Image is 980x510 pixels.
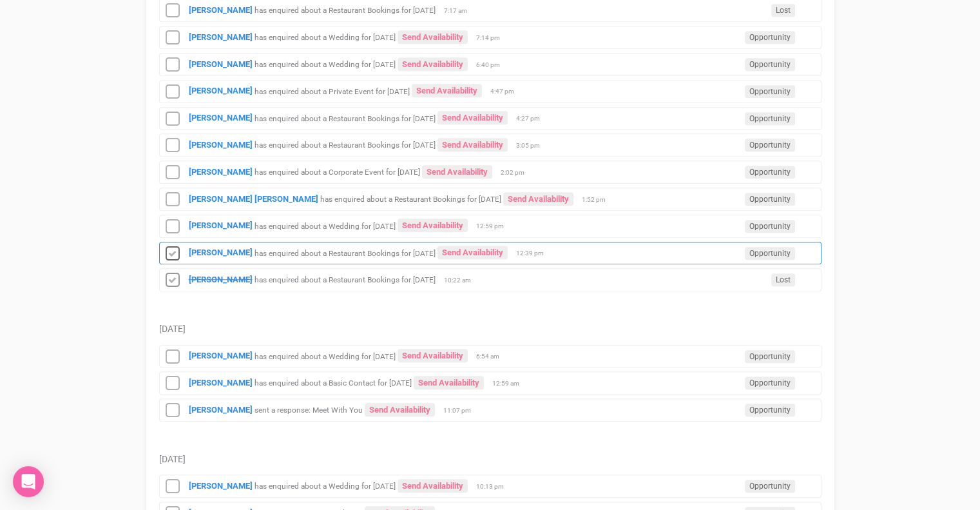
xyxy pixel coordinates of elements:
small: has enquired about a Restaurant Bookings for [DATE] [255,6,436,15]
small: has enquired about a Restaurant Bookings for [DATE] [255,113,436,123]
a: [PERSON_NAME] [189,5,253,15]
a: [PERSON_NAME] [189,113,253,123]
span: Lost [771,273,795,286]
a: [PERSON_NAME] [189,86,253,95]
small: has enquired about a Restaurant Bookings for [DATE] [255,248,436,257]
span: Opportunity [745,31,795,44]
small: has enquired about a Corporate Event for [DATE] [255,168,420,177]
small: sent a response: Meet With You [255,406,363,415]
span: 12:59 pm [476,222,508,231]
span: Opportunity [745,377,795,389]
a: [PERSON_NAME] [189,405,253,415]
a: Send Availability [503,192,573,206]
span: Opportunity [745,112,795,125]
h5: [DATE] [159,324,821,334]
a: [PERSON_NAME] [189,248,253,257]
a: Send Availability [437,246,508,259]
span: 6:54 am [476,352,508,361]
a: [PERSON_NAME] [189,32,253,42]
a: Send Availability [412,84,482,97]
small: has enquired about a Restaurant Bookings for [DATE] [255,141,436,150]
a: Send Availability [398,219,468,232]
span: 1:52 pm [582,195,614,204]
span: Opportunity [745,404,795,417]
span: Opportunity [745,247,795,260]
a: Send Availability [437,111,508,124]
span: Opportunity [745,193,795,206]
span: Opportunity [745,480,795,493]
small: has enquired about a Restaurant Bookings for [DATE] [320,195,501,204]
small: has enquired about a Wedding for [DATE] [255,482,396,491]
a: Send Availability [398,30,468,44]
a: [PERSON_NAME] [189,221,253,230]
span: 10:22 am [444,276,476,285]
a: [PERSON_NAME] [PERSON_NAME] [189,194,318,204]
span: 7:14 pm [476,34,508,43]
span: 7:17 am [444,6,476,15]
span: Lost [771,4,795,17]
span: Opportunity [745,85,795,98]
a: Send Availability [398,479,468,493]
span: 10:13 pm [476,482,508,491]
span: 3:05 pm [516,141,548,150]
small: has enquired about a Wedding for [DATE] [255,33,396,42]
span: Opportunity [745,350,795,363]
small: has enquired about a Wedding for [DATE] [255,221,396,230]
small: has enquired about a Wedding for [DATE] [255,351,396,360]
a: [PERSON_NAME] [189,167,253,177]
a: [PERSON_NAME] [189,378,253,387]
a: Send Availability [422,165,492,179]
a: Send Availability [398,57,468,71]
span: Opportunity [745,220,795,233]
span: Opportunity [745,58,795,71]
span: 12:39 pm [516,249,548,258]
a: [PERSON_NAME] [189,140,253,150]
a: Send Availability [398,349,468,362]
a: [PERSON_NAME] [189,481,253,491]
span: 2:02 pm [501,168,533,177]
small: has enquired about a Restaurant Bookings for [DATE] [255,275,436,284]
a: [PERSON_NAME] [189,275,253,284]
span: 12:59 am [492,379,524,388]
span: 4:47 pm [490,87,523,96]
span: 4:27 pm [516,114,548,123]
a: Send Availability [365,403,435,417]
small: has enquired about a Wedding for [DATE] [255,60,396,69]
a: [PERSON_NAME] [189,351,253,360]
small: has enquired about a Private Event for [DATE] [255,86,410,95]
a: Send Availability [437,138,508,152]
small: has enquired about a Basic Contact for [DATE] [255,378,412,387]
a: [PERSON_NAME] [189,59,253,69]
span: 6:40 pm [476,61,508,70]
div: Open Intercom Messenger [13,466,44,497]
span: Opportunity [745,166,795,179]
span: Opportunity [745,139,795,152]
h5: [DATE] [159,455,821,464]
span: 11:07 pm [443,406,476,415]
a: Send Availability [414,376,484,389]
